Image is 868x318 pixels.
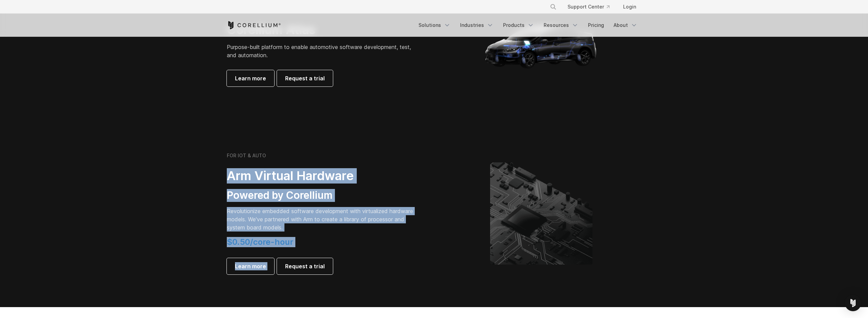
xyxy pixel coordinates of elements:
a: Login [618,1,642,13]
a: Pricing [584,19,608,31]
a: Request a trial [277,70,333,86]
span: $0.50/core-hour [227,237,293,247]
span: Purpose-built platform to enable automotive software development, test, and automation. [227,44,411,59]
h6: FOR IOT & AUTO [227,153,266,159]
h2: Arm Virtual Hardware [227,168,418,184]
img: Corellium's ARM Virtual Hardware Platform [490,162,592,265]
span: Learn more [235,74,266,82]
a: Resources [540,19,583,31]
span: Learn more [235,262,266,270]
span: Request a trial [285,262,325,270]
a: Industries [456,19,498,31]
a: Products [499,19,538,31]
a: Corellium Home [227,21,281,29]
span: Request a trial [285,74,325,82]
div: Navigation Menu [542,1,642,13]
p: Revolutionize embedded software development with virtualized hardware models. We've partnered wit... [227,207,418,232]
button: Search [547,1,559,13]
a: Support Center [562,1,615,13]
a: Request a trial [277,258,333,274]
h3: Powered by Corellium [227,189,418,202]
a: About [609,19,642,31]
a: Learn more [227,258,274,274]
div: Navigation Menu [414,19,642,31]
a: Solutions [414,19,455,31]
div: Open Intercom Messenger [845,295,861,311]
a: Learn more [227,70,274,86]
